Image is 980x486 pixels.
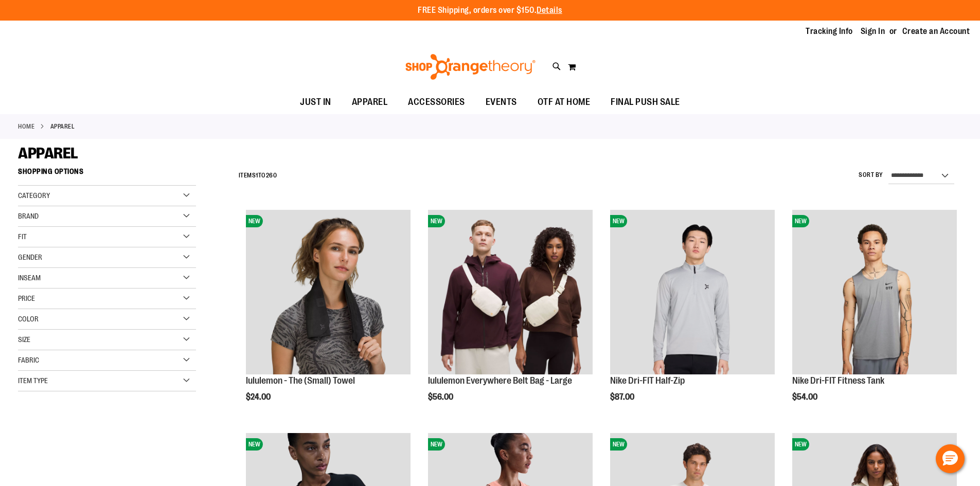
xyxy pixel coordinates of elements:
[861,26,885,37] a: Sign In
[787,205,962,428] div: product
[408,91,465,114] span: ACCESSORIES
[241,205,416,428] div: product
[610,215,627,227] span: NEW
[527,91,601,114] a: OTF AT HOME
[18,294,35,302] span: Price
[859,171,883,179] label: Sort By
[342,91,398,114] a: APPAREL
[18,122,34,131] a: Home
[610,375,685,386] a: Nike Dri-FIT Half-Zip
[18,253,42,261] span: Gender
[792,438,809,451] span: NEW
[428,215,445,227] span: NEW
[352,91,388,114] span: APPAREL
[600,91,690,114] a: FINAL PUSH SALE
[428,210,593,374] img: lululemon Everywhere Belt Bag - Large
[538,91,591,114] span: OTF AT HOME
[246,392,272,402] span: $24.00
[18,145,78,162] span: APPAREL
[428,375,572,386] a: lululemon Everywhere Belt Bag - Large
[792,392,819,402] span: $54.00
[486,91,517,114] span: EVENTS
[398,91,475,114] a: ACCESSORIES
[18,232,27,241] span: Fit
[18,376,48,385] span: Item Type
[246,215,263,227] span: NEW
[475,91,527,114] a: EVENTS
[18,163,196,186] strong: Shopping Options
[610,392,636,402] span: $87.00
[239,168,277,184] h2: Items to
[300,91,331,114] span: JUST IN
[610,438,627,451] span: NEW
[266,172,277,179] span: 260
[18,335,30,344] span: Size
[50,122,75,131] strong: APPAREL
[18,274,41,282] span: Inseam
[936,444,965,473] button: Hello, have a question? Let’s chat.
[902,26,970,37] a: Create an Account
[18,212,39,220] span: Brand
[18,315,39,323] span: Color
[428,210,593,376] a: lululemon Everywhere Belt Bag - LargeNEW
[605,205,780,428] div: product
[18,191,50,200] span: Category
[404,54,537,80] img: Shop Orangetheory
[18,356,39,364] span: Fabric
[792,215,809,227] span: NEW
[418,5,562,16] p: FREE Shipping, orders over $150.
[610,210,775,376] a: Nike Dri-FIT Half-ZipNEW
[246,210,411,374] img: lululemon - The (Small) Towel
[611,91,680,114] span: FINAL PUSH SALE
[423,205,598,428] div: product
[610,210,775,374] img: Nike Dri-FIT Half-Zip
[792,375,884,386] a: Nike Dri-FIT Fitness Tank
[537,6,562,15] a: Details
[290,91,342,114] a: JUST IN
[246,375,355,386] a: lululemon - The (Small) Towel
[428,392,455,402] span: $56.00
[246,438,263,451] span: NEW
[792,210,957,374] img: Nike Dri-FIT Fitness Tank
[246,210,411,376] a: lululemon - The (Small) TowelNEW
[792,210,957,376] a: Nike Dri-FIT Fitness TankNEW
[256,172,258,179] span: 1
[428,438,445,451] span: NEW
[806,26,853,37] a: Tracking Info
